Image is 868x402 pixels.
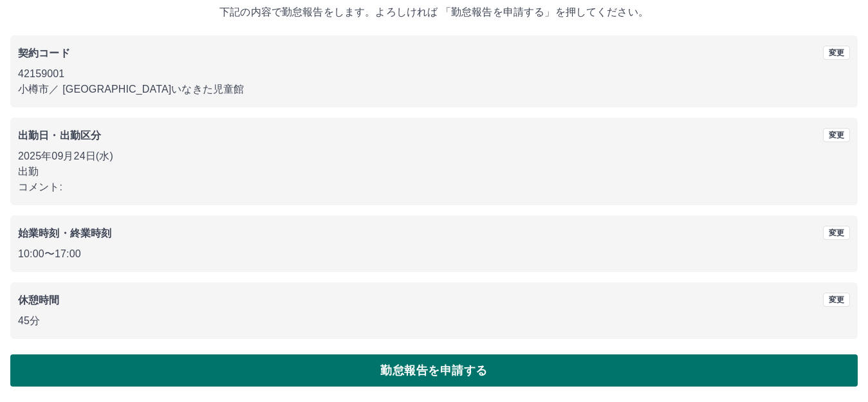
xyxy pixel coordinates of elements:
[18,130,101,141] b: 出勤日・出勤区分
[823,293,850,307] button: 変更
[18,149,850,164] p: 2025年09月24日(水)
[823,128,850,142] button: 変更
[18,228,111,239] b: 始業時刻・終業時刻
[10,354,858,387] button: 勤怠報告を申請する
[18,48,70,59] b: 契約コード
[18,313,850,329] p: 45分
[823,226,850,240] button: 変更
[10,5,858,20] p: 下記の内容で勤怠報告をします。よろしければ 「勤怠報告を申請する」を押してください。
[823,46,850,60] button: 変更
[18,246,850,262] p: 10:00 〜 17:00
[18,66,850,82] p: 42159001
[18,82,850,97] p: 小樽市 ／ [GEOGRAPHIC_DATA]いなきた児童館
[18,164,850,179] p: 出勤
[18,295,60,306] b: 休憩時間
[18,179,850,195] p: コメント:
